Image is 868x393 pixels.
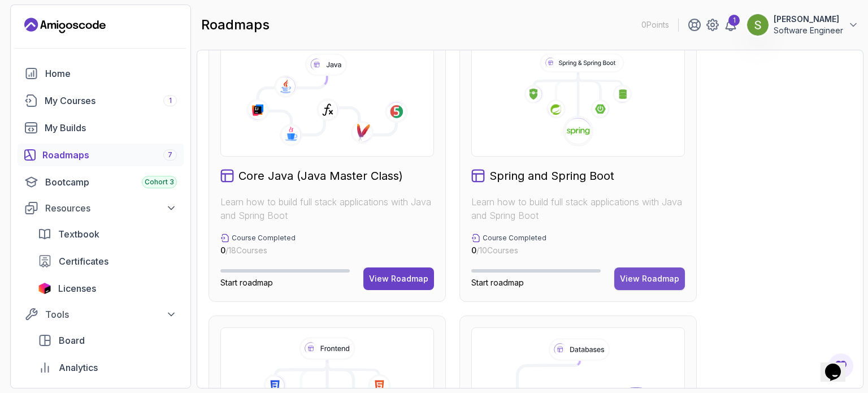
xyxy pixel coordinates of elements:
[59,334,85,347] span: Board
[363,267,434,290] button: View Roadmap
[489,168,614,184] h2: Spring and Spring Boot
[483,234,546,243] p: Course Completed
[45,121,177,135] div: My Builds
[45,308,177,321] div: Tools
[18,144,184,166] a: roadmaps
[59,254,108,268] span: Certificates
[18,116,184,139] a: builds
[42,148,177,162] div: Roadmaps
[220,195,434,222] p: Learn how to build full stack applications with Java and Spring Boot
[201,16,270,34] h2: roadmaps
[821,348,857,382] iframe: chat widget
[774,25,843,36] p: Software Engineer
[614,267,685,290] button: View Roadmap
[641,19,669,31] p: 0 Points
[620,273,679,284] div: View Roadmap
[471,245,476,255] span: 0
[31,277,184,300] a: licenses
[232,234,296,243] p: Course Completed
[747,14,859,36] button: user profile image[PERSON_NAME]Software Engineer
[774,14,843,25] p: [PERSON_NAME]
[220,245,225,255] span: 0
[31,250,184,273] a: certificates
[145,178,174,187] span: Cohort 3
[471,245,546,256] p: / 10 Courses
[31,329,184,352] a: board
[31,356,184,379] a: analytics
[45,67,177,80] div: Home
[58,282,96,295] span: Licenses
[31,223,184,245] a: textbook
[58,227,99,241] span: Textbook
[18,89,184,112] a: courses
[220,278,273,287] span: Start roadmap
[18,304,184,325] button: Tools
[59,361,98,374] span: Analytics
[369,273,428,284] div: View Roadmap
[169,96,172,105] span: 1
[471,278,524,287] span: Start roadmap
[724,18,737,32] a: 1
[24,16,106,34] a: Landing page
[18,198,184,218] button: Resources
[471,195,685,222] p: Learn how to build full stack applications with Java and Spring Boot
[238,168,403,184] h2: Core Java (Java Master Class)
[220,245,296,256] p: / 18 Courses
[45,94,177,107] div: My Courses
[45,201,177,215] div: Resources
[45,175,177,189] div: Bootcamp
[168,150,172,159] span: 7
[747,14,769,36] img: user profile image
[18,62,184,85] a: home
[728,15,740,26] div: 1
[18,171,184,193] a: bootcamp
[38,283,51,294] img: jetbrains icon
